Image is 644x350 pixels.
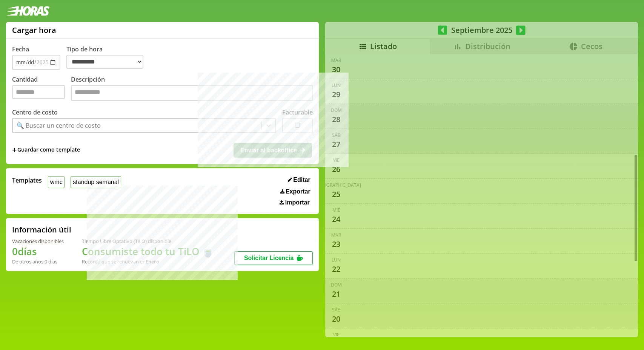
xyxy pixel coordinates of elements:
[12,146,80,154] span: +Guardar como template
[12,245,64,258] h1: 0 días
[286,176,313,184] button: Editar
[293,177,310,183] span: Editar
[66,55,143,69] select: Tipo de hora
[71,75,313,103] label: Descripción
[12,25,56,35] h1: Cargar hora
[12,176,42,184] span: Templates
[12,238,64,245] div: Vacaciones disponibles
[282,108,313,116] label: Facturable
[12,108,58,116] label: Centro de costo
[12,258,64,265] div: De otros años: 0 días
[244,255,294,261] span: Solicitar Licencia
[48,176,65,188] button: wmc
[278,188,313,195] button: Exportar
[12,85,65,99] input: Cantidad
[66,45,149,70] label: Tipo de hora
[286,188,310,195] span: Exportar
[12,75,71,103] label: Cantidad
[146,258,159,265] b: Enero
[12,146,17,154] span: +
[17,121,101,130] div: 🔍 Buscar un centro de costo
[82,238,214,245] div: Tiempo Libre Optativo (TiLO) disponible
[82,258,214,265] div: Recordá que se renuevan en
[234,251,313,265] button: Solicitar Licencia
[71,85,313,101] textarea: Descripción
[71,176,121,188] button: standup semanal
[82,245,214,258] h1: Consumiste todo tu TiLO 🍵
[12,45,29,53] label: Fecha
[12,225,71,235] h2: Información útil
[6,6,50,16] img: logotipo
[285,199,310,206] span: Importar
